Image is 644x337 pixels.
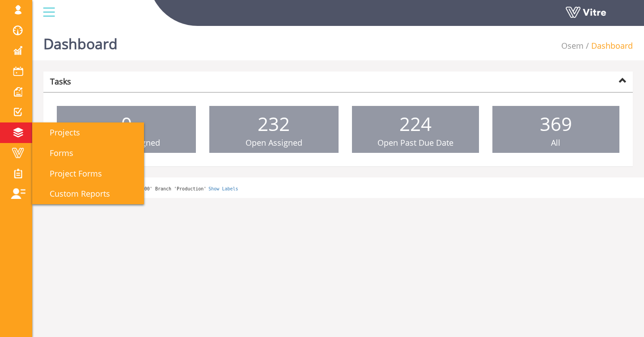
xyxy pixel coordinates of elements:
[39,188,110,199] span: Custom Reports
[32,184,144,204] a: Custom Reports
[551,137,560,148] span: All
[32,164,144,184] a: Project Forms
[209,106,338,153] a: 232 Open Assigned
[352,106,479,153] a: 224 Open Past Due Date
[561,40,584,51] a: Osem
[39,127,80,138] span: Projects
[39,147,73,158] span: Forms
[32,122,144,143] a: Projects
[540,111,572,136] span: 369
[377,137,453,148] span: Open Past Due Date
[39,168,102,179] span: Project Forms
[584,40,633,52] li: Dashboard
[399,111,432,136] span: 224
[492,106,619,153] a: 369 All
[50,76,71,87] strong: Tasks
[121,111,132,136] span: 0
[32,143,144,164] a: Forms
[57,106,196,153] a: 0 Open Unassigned
[208,186,238,191] a: Show Labels
[43,22,118,60] h1: Dashboard
[258,111,290,136] span: 232
[246,137,302,148] span: Open Assigned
